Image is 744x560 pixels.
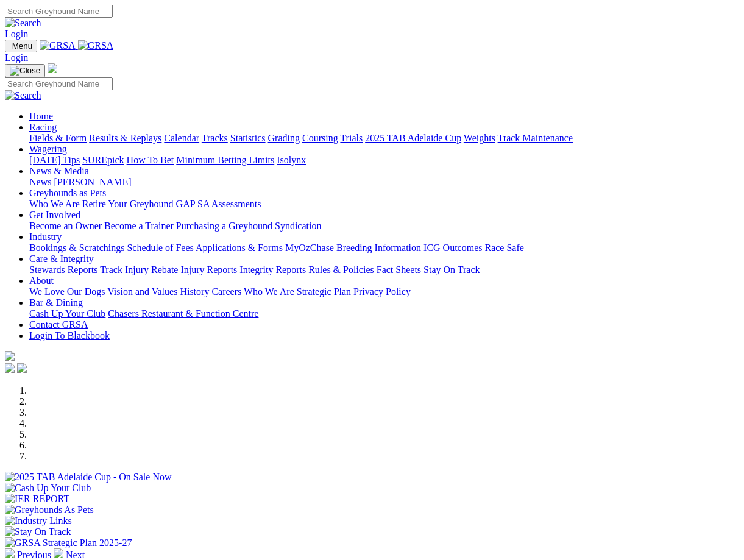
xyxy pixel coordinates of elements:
div: Industry [29,243,739,253]
a: Tracks [202,133,228,143]
a: Previous [5,550,54,560]
img: Close [10,66,40,76]
span: Menu [12,41,32,51]
a: Get Involved [29,210,80,220]
button: Toggle navigation [5,40,37,52]
a: Syndication [275,221,321,231]
img: chevron-left-pager-white.svg [5,548,15,558]
a: We Love Our Dogs [29,286,105,297]
a: GAP SA Assessments [176,199,261,209]
a: SUREpick [82,155,124,165]
img: logo-grsa-white.png [48,63,57,73]
img: GRSA [40,40,76,51]
a: News [29,177,51,187]
a: Who We Are [29,199,80,209]
img: Search [5,90,41,101]
a: Racing [29,122,57,132]
a: Track Injury Rebate [100,264,178,275]
a: Chasers Restaurant & Function Centre [108,308,258,319]
div: Care & Integrity [29,264,739,275]
a: History [180,286,209,297]
a: Who We Are [244,286,294,297]
a: Isolynx [277,155,306,165]
a: [PERSON_NAME] [54,177,131,187]
img: Industry Links [5,516,72,526]
a: Login [5,52,28,63]
a: Applications & Forms [196,243,283,253]
div: Bar & Dining [29,308,739,319]
a: ICG Outcomes [423,243,482,253]
img: twitter.svg [17,363,27,373]
a: Stay On Track [423,264,480,275]
img: GRSA [78,40,114,51]
span: Next [66,550,85,560]
a: Breeding Information [336,243,421,253]
div: Greyhounds as Pets [29,199,739,210]
a: Purchasing a Greyhound [176,221,272,231]
a: Careers [211,286,241,297]
a: Privacy Policy [353,286,411,297]
a: Statistics [230,133,266,143]
img: GRSA Strategic Plan 2025-27 [5,537,132,548]
a: News & Media [29,166,89,176]
div: About [29,286,739,297]
span: Previous [17,550,51,560]
a: Injury Reports [180,264,237,275]
a: Become an Owner [29,221,102,231]
img: Greyhounds As Pets [5,505,94,516]
a: Bar & Dining [29,297,83,308]
a: Home [29,111,53,121]
div: Racing [29,133,739,144]
div: Get Involved [29,221,739,232]
button: Toggle navigation [5,64,45,77]
img: 2025 TAB Adelaide Cup - On Sale Now [5,472,172,483]
a: Track Maintenance [498,133,573,143]
a: Integrity Reports [239,264,306,275]
a: Calendar [164,133,199,143]
div: Wagering [29,155,739,166]
a: Contact GRSA [29,319,88,330]
a: Grading [268,133,300,143]
a: Bookings & Scratchings [29,243,124,253]
a: Cash Up Your Club [29,308,105,319]
a: Wagering [29,144,67,154]
img: Search [5,18,41,29]
img: IER REPORT [5,494,69,505]
img: facebook.svg [5,363,15,373]
a: Stewards Reports [29,264,97,275]
a: Industry [29,232,62,242]
a: Next [54,550,85,560]
a: Schedule of Fees [127,243,193,253]
a: Vision and Values [107,286,177,297]
a: Weights [464,133,495,143]
img: logo-grsa-white.png [5,351,15,361]
a: Retire Your Greyhound [82,199,174,209]
input: Search [5,77,113,90]
a: Login [5,29,28,39]
a: [DATE] Tips [29,155,80,165]
a: About [29,275,54,286]
a: Results & Replays [89,133,161,143]
a: How To Bet [127,155,174,165]
div: News & Media [29,177,739,188]
a: Strategic Plan [297,286,351,297]
a: Race Safe [484,243,523,253]
a: Coursing [302,133,338,143]
img: Cash Up Your Club [5,483,91,494]
a: Login To Blackbook [29,330,110,341]
a: 2025 TAB Adelaide Cup [365,133,461,143]
a: Become a Trainer [104,221,174,231]
a: Fact Sheets [377,264,421,275]
a: Care & Integrity [29,253,94,264]
a: Trials [340,133,363,143]
a: Rules & Policies [308,264,374,275]
a: Fields & Form [29,133,87,143]
a: Minimum Betting Limits [176,155,274,165]
img: chevron-right-pager-white.svg [54,548,63,558]
img: Stay On Track [5,526,71,537]
a: Greyhounds as Pets [29,188,106,198]
a: MyOzChase [285,243,334,253]
input: Search [5,5,113,18]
